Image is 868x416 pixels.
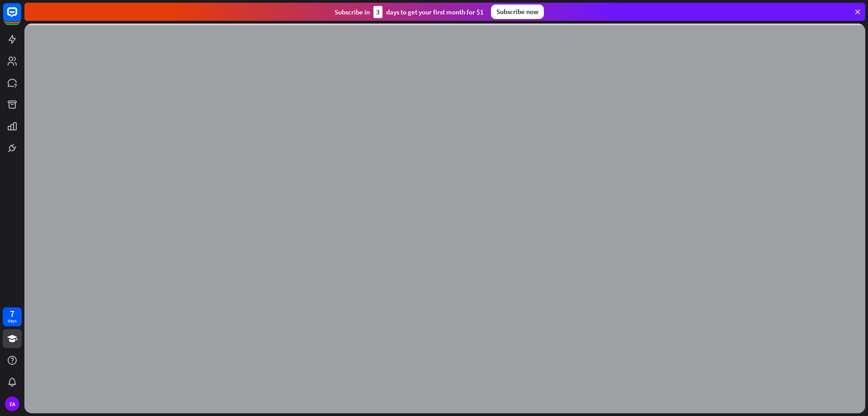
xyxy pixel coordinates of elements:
div: days [8,318,17,324]
div: 3 [373,6,382,18]
div: Subscribe in days to get your first month for $1 [335,6,484,18]
div: Subscribe now [491,5,544,19]
a: 7 days [3,307,22,326]
div: EA [5,397,19,411]
div: 7 [10,310,14,318]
